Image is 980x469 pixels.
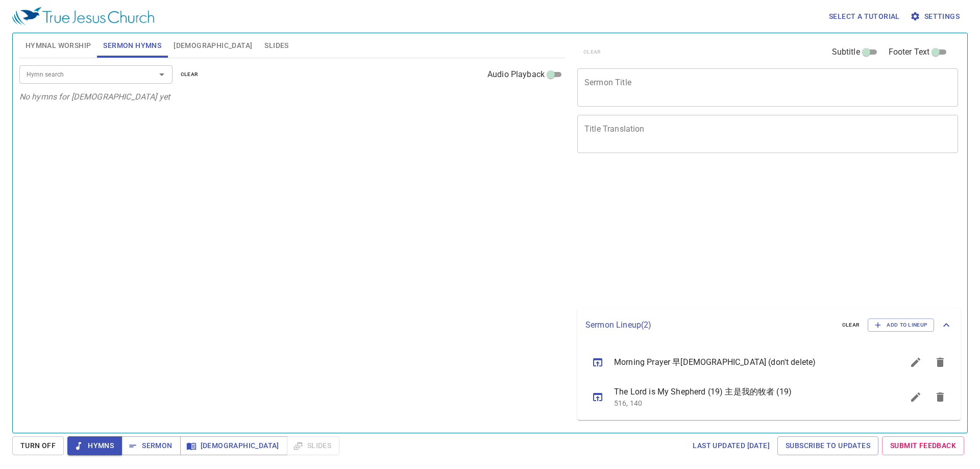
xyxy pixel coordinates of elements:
[882,436,964,455] a: Submit Feedback
[181,70,199,79] span: clear
[12,436,64,455] button: Turn Off
[829,10,900,23] span: Select a tutorial
[103,39,161,52] span: Sermon Hymns
[825,7,904,26] button: Select a tutorial
[890,439,956,452] span: Submit Feedback
[175,68,205,81] button: clear
[487,68,545,81] span: Audio Playback
[585,319,834,331] p: Sermon Lineup ( 2 )
[12,7,154,26] img: True Jesus Church
[577,308,961,342] div: Sermon Lineup(2)clearAdd to Lineup
[836,319,866,331] button: clear
[777,436,878,455] a: Subscribe to Updates
[614,356,879,368] span: Morning Prayer 早[DEMOGRAPHIC_DATA] (don't delete)
[908,7,964,26] button: Settings
[188,439,279,452] span: [DEMOGRAPHIC_DATA]
[786,439,870,452] span: Subscribe to Updates
[76,439,114,452] span: Hymns
[577,342,961,419] ul: sermon lineup list
[614,386,879,398] span: The Lord is My Shepherd (19) 主是我的牧者 (19)
[693,439,770,452] span: Last updated [DATE]
[889,46,930,58] span: Footer Text
[874,320,927,330] span: Add to Lineup
[689,436,774,455] a: Last updated [DATE]
[912,10,960,23] span: Settings
[130,439,172,452] span: Sermon
[614,398,879,408] p: 516, 140
[832,46,860,58] span: Subtitle
[121,436,180,455] button: Sermon
[19,92,170,102] i: No hymns for [DEMOGRAPHIC_DATA] yet
[264,39,288,52] span: Slides
[67,436,122,455] button: Hymns
[868,318,934,332] button: Add to Lineup
[174,39,252,52] span: [DEMOGRAPHIC_DATA]
[20,439,56,452] span: Turn Off
[26,39,91,52] span: Hymnal Worship
[155,67,169,82] button: Open
[573,164,883,305] iframe: from-child
[180,436,287,455] button: [DEMOGRAPHIC_DATA]
[842,320,860,330] span: clear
